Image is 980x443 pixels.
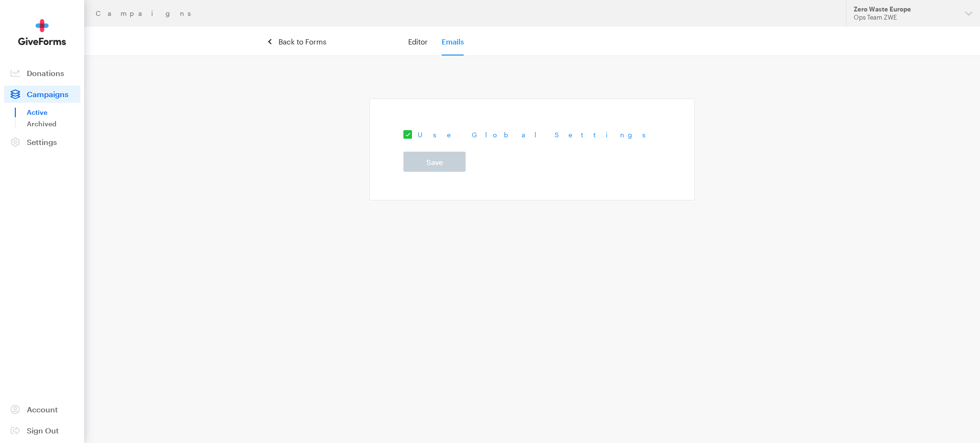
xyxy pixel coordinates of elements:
[4,133,80,151] a: Settings
[442,37,464,46] a: Emails
[27,107,80,118] a: Active
[408,37,428,46] a: Editor
[4,86,80,103] a: Campaigns
[854,5,958,13] div: Zero Waste Europe
[403,152,466,172] button: Save
[854,13,958,22] div: Ops Team ZWE
[4,422,80,439] a: Sign Out
[27,405,58,414] span: Account
[27,137,57,146] span: Settings
[269,37,326,46] a: Back to Forms
[4,401,80,418] a: Account
[27,118,80,130] a: Archived
[426,158,443,166] span: Save
[418,131,656,139] span: Use Global Settings
[27,426,59,435] span: Sign Out
[27,68,64,78] span: Donations
[27,89,68,99] span: Campaigns
[96,10,201,17] a: Campaigns
[4,65,80,82] a: Donations
[18,19,66,45] img: GiveForms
